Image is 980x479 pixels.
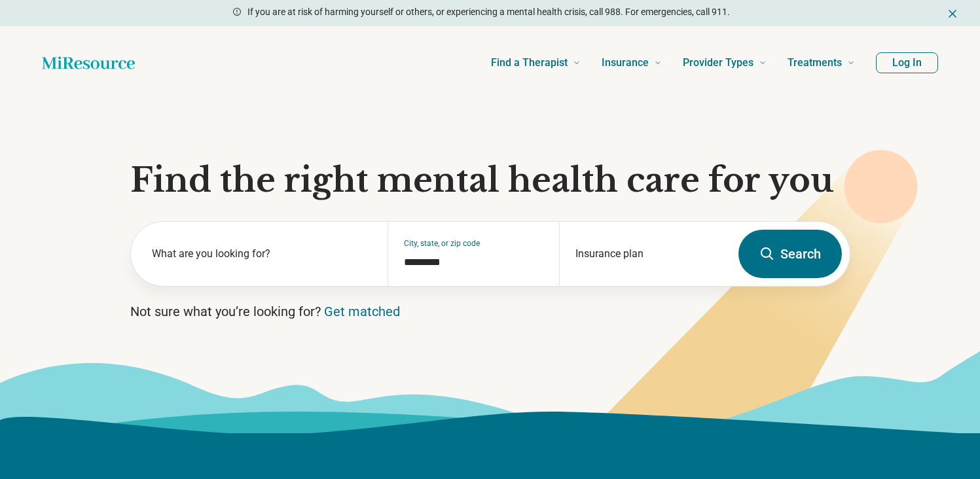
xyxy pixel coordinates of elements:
[602,37,662,89] a: Insurance
[683,37,767,89] a: Provider Types
[42,50,135,76] a: Home page
[946,5,959,21] button: Dismiss
[152,246,372,262] label: What are you looking for?
[876,52,938,73] button: Log In
[491,54,568,72] span: Find a Therapist
[130,302,850,321] p: Not sure what you’re looking for?
[491,37,581,89] a: Find a Therapist
[247,5,730,19] p: If you are at risk of harming yourself or others, or experiencing a mental health crisis, call 98...
[788,37,855,89] a: Treatments
[324,304,400,319] a: Get matched
[130,161,850,200] h1: Find the right mental health care for you
[602,54,649,72] span: Insurance
[788,54,842,72] span: Treatments
[683,54,753,72] span: Provider Types
[738,230,842,278] button: Search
